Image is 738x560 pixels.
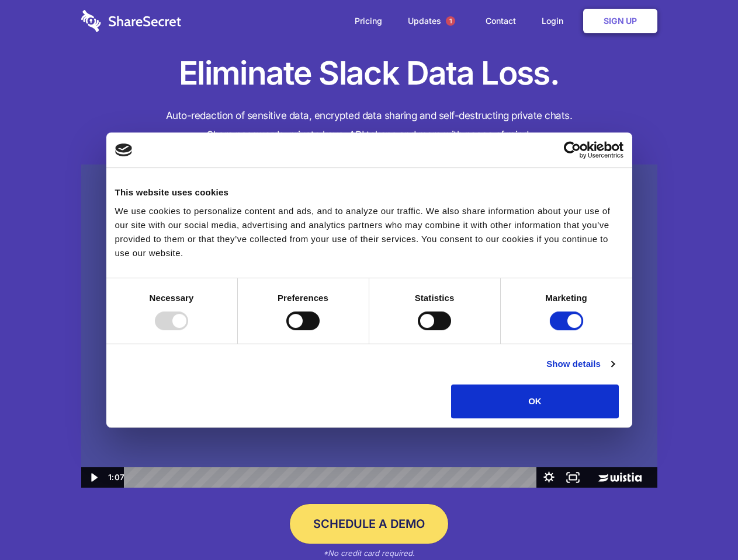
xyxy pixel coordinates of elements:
[81,10,181,32] img: logo-wordmark-white-trans-d4663122ce5f474addd5e946df7df03e33cb6a1c49d2221995e7729f52c070b2.svg
[680,502,724,546] iframe: Drift Widget Chat Controller
[323,548,415,558] em: *No credit card required.
[150,293,194,303] strong: Necessary
[81,467,105,488] button: Play Video
[133,467,531,488] div: Playbar
[546,357,614,371] a: Show details
[537,467,561,488] button: Show settings menu
[115,185,623,199] div: This website uses cookies
[446,16,455,26] span: 1
[474,3,528,39] a: Contact
[583,9,657,33] a: Sign Up
[81,106,657,145] h4: Auto-redaction of sensitive data, encrypted data sharing and self-destructing private chats. Shar...
[545,293,587,303] strong: Marketing
[415,293,455,303] strong: Statistics
[115,204,623,260] div: We use cookies to personalize content and ads, and to analyze our traffic. We also share informat...
[278,293,328,303] strong: Preferences
[521,141,623,159] a: Usercentrics Cookiebot - opens in a new window
[115,143,133,156] img: logo
[343,3,394,39] a: Pricing
[81,52,657,94] h1: Eliminate Slack Data Loss.
[451,384,619,418] button: OK
[530,3,581,39] a: Login
[290,504,448,544] a: Schedule a Demo
[561,467,585,488] button: Fullscreen
[585,467,657,488] a: Wistia Logo -- Learn More
[81,164,657,488] img: Sharesecret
